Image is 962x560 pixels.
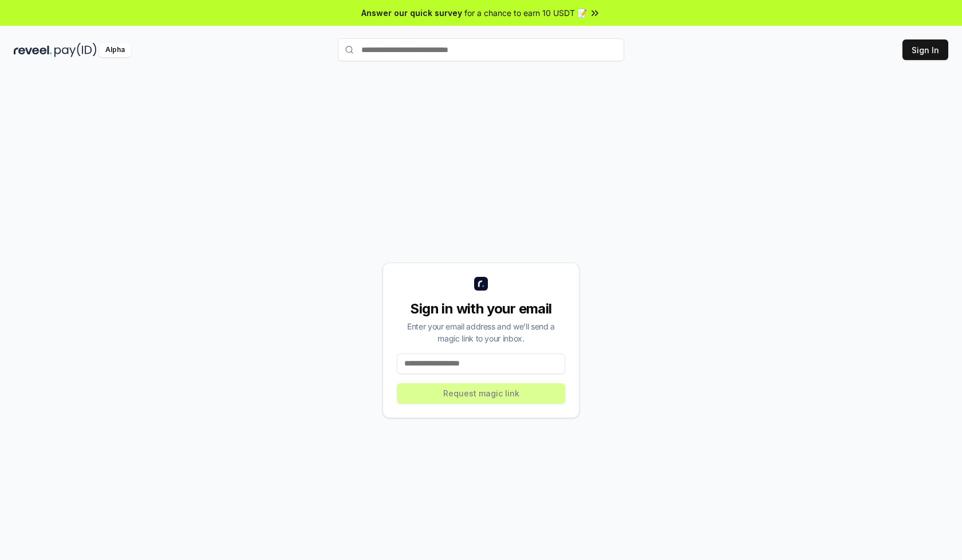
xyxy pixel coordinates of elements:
[397,320,565,344] div: Enter your email address and we’ll send a magic link to your inbox.
[361,7,462,19] span: Answer our quick survey
[54,43,97,57] img: pay_id
[14,43,52,57] img: reveel_dark
[99,43,131,57] div: Alpha
[397,300,565,318] div: Sign in with your email
[464,7,587,19] span: for a chance to earn 10 USDT 📝
[902,39,948,60] button: Sign In
[474,277,488,291] img: logo_small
